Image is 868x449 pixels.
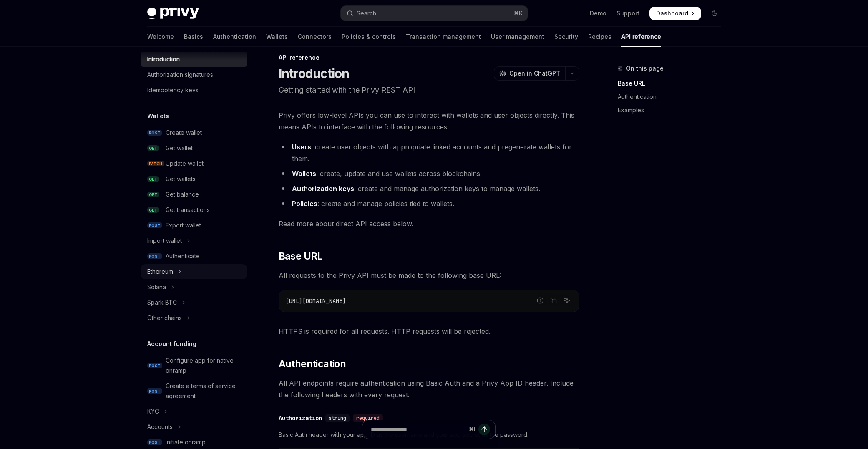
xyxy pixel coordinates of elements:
[141,125,247,140] a: POSTCreate wallet
[141,202,247,217] a: GETGet transactions
[147,222,162,229] span: POST
[491,27,544,47] a: User management
[166,143,193,153] div: Get wallet
[588,27,611,47] a: Recipes
[147,85,199,95] div: Idempotency keys
[478,424,490,435] button: Send message
[166,437,206,447] div: Initiate onramp
[279,53,579,62] div: API reference
[141,141,247,156] a: GETGet wallet
[548,295,559,306] button: Copy the contents from the code block
[292,143,311,151] strong: Users
[292,184,354,193] strong: Authorization keys
[147,339,196,349] h5: Account funding
[166,189,199,199] div: Get balance
[147,27,174,47] a: Welcome
[147,111,169,121] h5: Wallets
[166,251,200,261] div: Authenticate
[166,220,201,230] div: Export wallet
[147,207,159,213] span: GET
[141,156,247,171] a: PATCHUpdate wallet
[656,9,688,18] span: Dashboard
[286,297,346,305] span: [URL][DOMAIN_NAME]
[266,27,288,47] a: Wallets
[279,218,579,230] span: Read more about direct API access below.
[147,70,213,80] div: Authorization signatures
[141,249,247,264] a: POSTAuthenticate
[147,267,173,277] div: Ethereum
[147,313,182,323] div: Other chains
[141,353,247,378] a: POSTConfigure app for native onramp
[279,414,322,422] div: Authorization
[341,6,528,21] button: Open search
[166,174,196,184] div: Get wallets
[329,415,346,421] span: string
[141,404,247,419] button: Toggle KYC section
[147,145,159,151] span: GET
[147,130,162,136] span: POST
[514,10,523,17] span: ⌘ K
[621,27,661,47] a: API reference
[618,103,728,117] a: Examples
[147,363,162,369] span: POST
[292,199,317,208] strong: Policies
[371,420,465,439] input: Ask a question...
[147,8,199,19] img: dark logo
[166,381,242,401] div: Create a terms of service agreement
[147,298,177,308] div: Spark BTC
[184,27,203,47] a: Basics
[141,233,247,248] button: Toggle Import wallet section
[213,27,256,47] a: Authentication
[141,295,247,310] button: Toggle Spark BTC section
[147,422,173,432] div: Accounts
[342,27,396,47] a: Policies & controls
[279,84,579,96] p: Getting started with the Privy REST API
[618,77,728,90] a: Base URL
[509,69,560,78] span: Open in ChatGPT
[357,8,380,18] div: Search...
[141,310,247,325] button: Toggle Other chains section
[166,356,242,376] div: Configure app for native onramp
[535,295,546,306] button: Report incorrect code
[147,406,159,416] div: KYC
[147,192,159,198] span: GET
[147,236,182,246] div: Import wallet
[649,7,701,20] a: Dashboard
[279,109,579,133] span: Privy offers low-level APIs you can use to interact with wallets and user objects directly. This ...
[279,377,579,401] span: All API endpoints require authentication using Basic Auth and a Privy App ID header. Include the ...
[561,295,572,306] button: Ask AI
[279,183,579,194] li: : create and manage authorization keys to manage wallets.
[141,172,247,187] a: GETGet wallets
[292,169,316,178] strong: Wallets
[298,27,332,47] a: Connectors
[141,218,247,233] a: POSTExport wallet
[166,159,204,169] div: Update wallet
[353,414,383,422] div: required
[626,63,664,73] span: On this page
[279,168,579,179] li: : create, update and use wallets across blockchains.
[147,253,162,260] span: POST
[279,270,579,281] span: All requests to the Privy API must be made to the following base URL:
[141,378,247,404] a: POSTCreate a terms of service agreement
[141,419,247,434] button: Toggle Accounts section
[166,128,202,138] div: Create wallet
[141,83,247,98] a: Idempotency keys
[279,141,579,164] li: : create user objects with appropriate linked accounts and pregenerate wallets for them.
[708,7,721,20] button: Toggle dark mode
[279,325,579,337] span: HTTPS is required for all requests. HTTP requests will be rejected.
[147,176,159,182] span: GET
[406,27,481,47] a: Transaction management
[141,67,247,82] a: Authorization signatures
[147,161,164,167] span: PATCH
[616,9,639,18] a: Support
[590,9,606,18] a: Demo
[141,264,247,279] button: Toggle Ethereum section
[618,90,728,103] a: Authentication
[279,66,350,81] h1: Introduction
[147,439,162,446] span: POST
[279,357,346,371] span: Authentication
[166,205,210,215] div: Get transactions
[494,66,565,81] button: Open in ChatGPT
[147,282,166,292] div: Solana
[141,187,247,202] a: GETGet balance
